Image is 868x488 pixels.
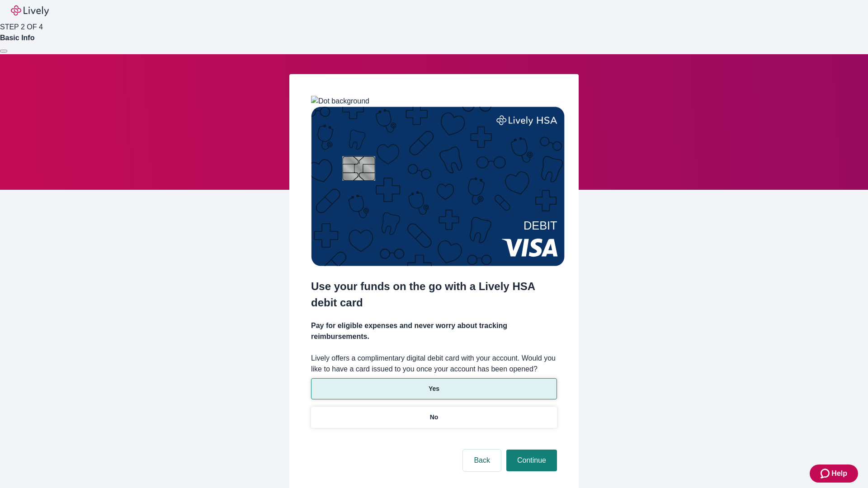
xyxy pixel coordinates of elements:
[311,353,557,375] label: Lively offers a complimentary digital debit card with your account. Would you like to have a card...
[311,320,557,342] h4: Pay for eligible expenses and never worry about tracking reimbursements.
[463,450,501,471] button: Back
[311,378,557,399] button: Yes
[821,468,831,479] svg: Zendesk support icon
[311,96,369,107] img: Dot background
[430,413,439,422] p: No
[429,384,439,394] p: Yes
[311,278,557,311] h2: Use your funds on the go with a Lively HSA debit card
[506,450,557,471] button: Continue
[11,5,49,16] img: Lively
[831,468,847,479] span: Help
[311,407,557,428] button: No
[810,465,858,483] button: Zendesk support iconHelp
[311,107,565,266] img: Debit card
